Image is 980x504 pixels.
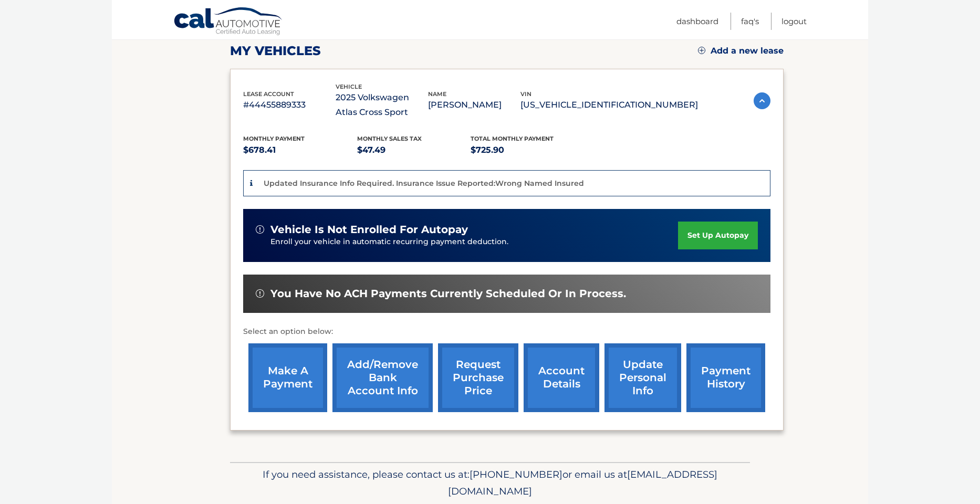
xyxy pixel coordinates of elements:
p: Select an option below: [243,325,770,338]
a: Logout [781,13,807,30]
a: payment history [686,343,765,412]
p: [US_VEHICLE_IDENTIFICATION_NUMBER] [520,98,698,112]
p: $47.49 [357,143,471,157]
a: set up autopay [678,222,758,249]
a: make a payment [248,343,327,412]
span: vin [520,90,531,98]
span: You have no ACH payments currently scheduled or in process. [270,287,626,300]
span: Total Monthly Payment [471,135,554,142]
img: accordion-active.svg [754,92,770,109]
a: request purchase price [438,343,518,412]
span: vehicle is not enrolled for autopay [270,223,468,236]
p: [PERSON_NAME] [428,98,520,112]
p: $725.90 [471,143,585,157]
a: Add a new lease [698,46,784,56]
a: account details [524,343,599,412]
img: alert-white.svg [256,289,264,298]
p: $678.41 [243,143,357,157]
p: If you need assistance, please contact us at: or email us at [237,466,743,500]
a: update personal info [604,343,681,412]
a: Dashboard [676,13,718,30]
span: lease account [243,90,294,98]
a: Add/Remove bank account info [332,343,433,412]
h2: my vehicles [230,43,321,59]
span: vehicle [336,83,362,90]
img: alert-white.svg [256,225,264,234]
span: Monthly sales Tax [357,135,422,142]
span: [PHONE_NUMBER] [470,468,562,480]
img: add.svg [698,47,705,54]
a: FAQ's [741,13,759,30]
span: Monthly Payment [243,135,305,142]
p: #44455889333 [243,98,336,112]
p: Updated Insurance Info Required. Insurance Issue Reported:Wrong Named Insured [264,178,584,188]
a: Cal Automotive [173,7,284,37]
span: name [428,90,446,98]
p: Enroll your vehicle in automatic recurring payment deduction. [270,236,678,248]
p: 2025 Volkswagen Atlas Cross Sport [336,90,428,120]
